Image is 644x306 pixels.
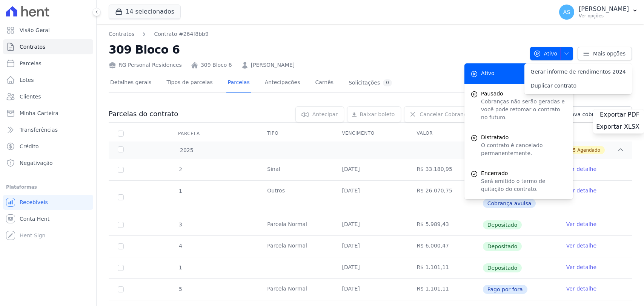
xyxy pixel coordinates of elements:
span: Exportar XLSX [596,123,639,131]
span: 5 [573,147,576,154]
span: Negativação [20,159,53,167]
span: Exportar PDF [600,111,639,118]
span: Lotes [20,76,34,84]
span: 2 [178,166,182,172]
td: Outros [258,181,333,214]
div: Solicitações [349,79,392,86]
button: Ativo [530,47,573,60]
p: Ver opções [579,13,629,19]
span: Distratado [481,134,567,141]
td: Sinal [258,159,333,180]
td: R$ 5.989,43 [408,214,483,235]
a: Solicitações0 [347,73,393,93]
td: [DATE] [333,181,407,214]
div: Plataformas [6,183,90,192]
td: Parcela Normal [258,236,333,257]
span: Clientes [20,93,41,100]
a: Clientes [3,89,93,104]
a: Minha Carteira [3,106,93,121]
th: Valor [408,126,483,141]
td: [DATE] [333,236,407,257]
a: Parcelas [3,56,93,71]
span: Transferências [20,126,58,134]
td: R$ 1.101,11 [408,257,483,278]
div: RG Personal Residences [109,61,182,69]
td: Parcela Normal [258,279,333,300]
div: Parcela [169,126,209,141]
span: Depositado [483,242,522,251]
span: Ativo [533,47,558,60]
a: Exportar PDF [600,111,641,120]
input: Só é possível selecionar pagamentos em aberto [118,194,124,200]
input: Só é possível selecionar pagamentos em aberto [118,265,124,271]
span: Mais opções [593,50,626,57]
a: 309 Bloco 6 [201,61,232,69]
input: Só é possível selecionar pagamentos em aberto [118,286,124,292]
span: Pago por fora [483,285,527,294]
a: Ver detalhe [566,165,596,173]
th: Tipo [258,126,333,141]
span: 5 [178,286,182,292]
a: Carnês [314,73,335,93]
a: Conta Hent [3,211,93,226]
span: Contratos [20,43,45,51]
a: Ver detalhe [566,187,596,194]
td: [DATE] [333,279,407,300]
p: [PERSON_NAME] [579,5,629,13]
span: Ativo [481,69,495,77]
button: AS [PERSON_NAME] Ver opções [553,2,644,23]
a: Lotes [3,72,93,88]
span: 4 [178,243,182,249]
td: [DATE] [333,159,407,180]
span: Conta Hent [20,215,49,223]
a: Antecipações [263,73,302,93]
a: Duplicar contrato [524,79,632,93]
input: Só é possível selecionar pagamentos em aberto [118,167,124,173]
span: Minha Carteira [20,109,58,117]
p: Cobranças não serão geradas e você pode retomar o contrato no futuro. [481,98,567,121]
th: Vencimento [333,126,407,141]
a: Encerrado Será emitido o termo de quitação do contrato. [464,163,573,199]
a: Crédito [3,139,93,154]
a: Contratos [3,39,93,54]
span: Crédito [20,143,39,150]
input: Só é possível selecionar pagamentos em aberto [118,222,124,228]
td: R$ 1.101,11 [408,279,483,300]
a: Negativação [3,155,93,171]
td: [DATE] [333,257,407,278]
a: Mais opções [578,47,632,60]
span: Depositado [483,220,522,229]
a: Ver detalhe [566,263,596,271]
td: R$ 33.180,95 [408,159,483,180]
a: Parcelas [226,73,251,93]
a: [PERSON_NAME] [251,61,295,69]
p: O contrato é cancelado permanentemente. [481,141,567,157]
nav: Breadcrumb [109,30,524,38]
a: Recebíveis [3,195,93,210]
a: Ver detalhe [566,242,596,249]
span: Agendado [577,147,600,154]
h3: Parcelas do contrato [109,109,178,118]
a: Transferências [3,122,93,137]
a: Visão Geral [3,23,93,38]
td: Parcela Normal [258,214,333,235]
button: Pausado Cobranças não serão geradas e você pode retomar o contrato no futuro. [464,84,573,128]
a: Ver detalhe [566,285,596,292]
a: Detalhes gerais [109,73,153,93]
td: R$ 26.070,75 [408,181,483,214]
span: 1 [178,264,182,271]
a: Exportar XLSX [596,123,641,132]
input: Só é possível selecionar pagamentos em aberto [118,243,124,249]
span: Parcelas [20,60,41,67]
a: Nova cobrança avulsa [552,106,632,122]
a: Tipos de parcelas [165,73,214,93]
span: 1 [178,188,182,194]
span: Encerrado [481,169,567,177]
nav: Breadcrumb [109,30,209,38]
span: Cobrança avulsa [483,199,536,208]
span: Recebíveis [20,198,48,206]
h2: 309 Bloco 6 [109,41,524,58]
a: Ver detalhe [566,220,596,228]
span: Depositado [483,263,522,272]
span: Visão Geral [20,26,50,34]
